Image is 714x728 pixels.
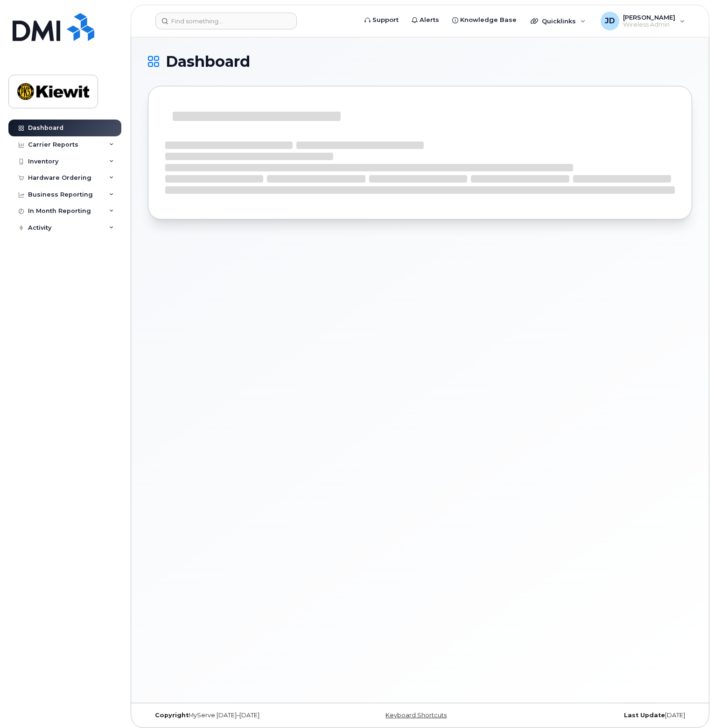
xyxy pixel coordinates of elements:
a: Keyboard Shortcuts [385,712,447,719]
div: MyServe [DATE]–[DATE] [148,712,329,719]
span: Dashboard [166,55,250,69]
strong: Last Update [624,712,665,719]
strong: Copyright [155,712,189,719]
div: [DATE] [511,712,692,719]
